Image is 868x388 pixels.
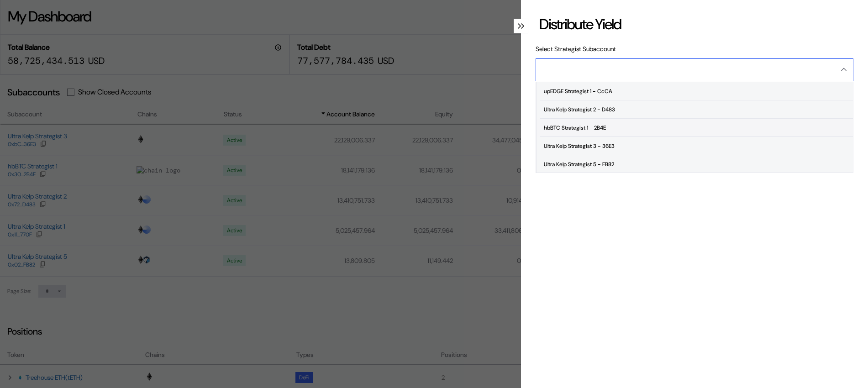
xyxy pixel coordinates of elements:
div: upEDGE Strategist 1 - CcCA [544,88,612,94]
div: Ultra Kelp Strategist 3 - 36E3 [544,143,615,149]
div: hbBTC Strategist 1 - 2B4E [544,125,606,131]
button: Ultra Kelp Strategist 2 - D483 [537,100,853,119]
div: Ultra Kelp Strategist 5 - FB82 [544,161,614,168]
div: Select Strategist Subaccount [536,45,853,53]
button: upEDGE Strategist 1 - CcCA [537,82,853,100]
div: Distribute Yield [539,15,621,34]
button: Close menu [536,58,853,81]
button: hbBTC Strategist 1 - 2B4E [537,119,853,137]
button: Ultra Kelp Strategist 3 - 36E3 [537,137,853,155]
button: Ultra Kelp Strategist 5 - FB82 [537,155,853,173]
div: Ultra Kelp Strategist 2 - D483 [544,106,615,113]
